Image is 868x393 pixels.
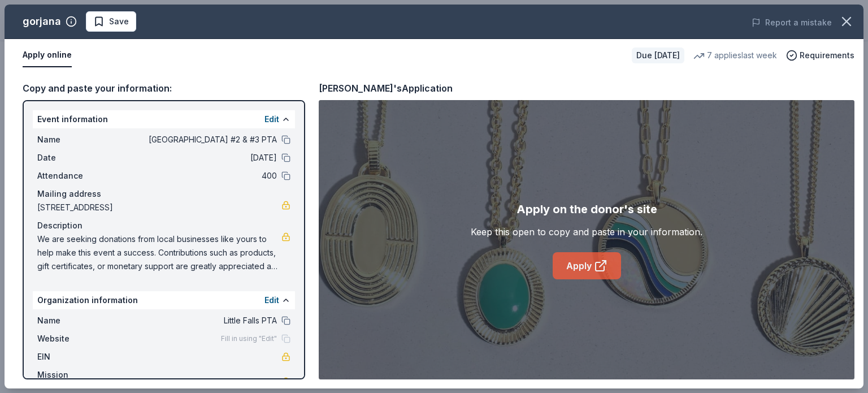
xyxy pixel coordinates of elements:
span: We are seeking donations from local businesses like yours to help make this event a success. Cont... [37,232,281,273]
div: Keep this open to copy and paste in your information. [471,225,702,239]
div: [PERSON_NAME]'s Application [319,81,453,96]
div: Description [37,219,290,232]
span: 400 [113,169,277,183]
button: Requirements [786,49,854,62]
button: Edit [264,293,279,307]
span: Requirements [800,49,854,62]
button: Apply online [23,44,72,67]
div: Mailing address [37,187,290,201]
span: [GEOGRAPHIC_DATA] #2 & #3 PTA [113,133,277,146]
span: EIN [37,350,113,364]
span: Little Falls PTA [113,314,277,327]
div: 7 applies last week [693,49,777,62]
span: [STREET_ADDRESS] [37,201,281,214]
button: Save [86,11,136,32]
span: Date [37,151,113,165]
span: Attendance [37,169,113,183]
div: Copy and paste your information: [23,81,305,96]
button: Report a mistake [752,16,832,29]
button: Edit [264,113,279,126]
div: Apply on the donor's site [517,200,657,218]
div: Due [DATE] [632,47,684,63]
div: gorjana [23,12,61,31]
span: [DATE] [113,151,277,165]
span: Name [37,133,113,146]
span: Save [109,15,129,28]
div: Event information [33,110,295,128]
span: Website [37,332,113,346]
span: Fill in using "Edit" [221,334,277,343]
div: Organization information [33,291,295,309]
a: Apply [553,252,621,279]
span: Name [37,314,113,327]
